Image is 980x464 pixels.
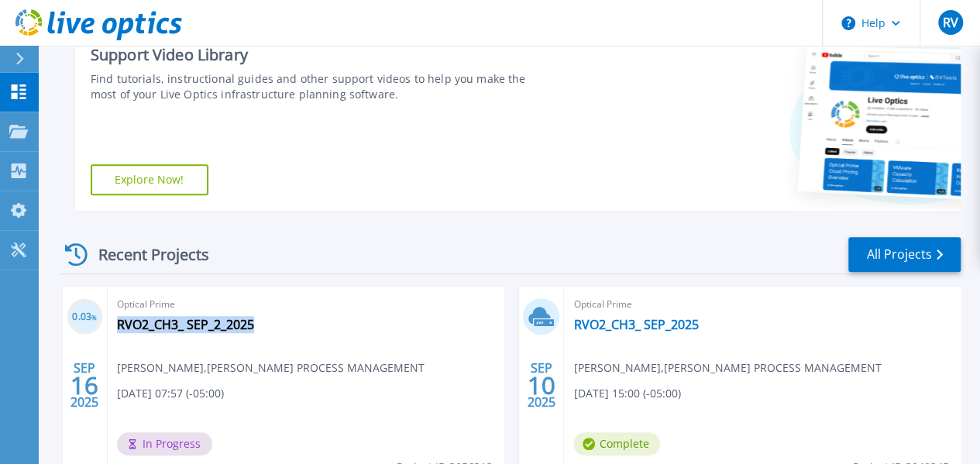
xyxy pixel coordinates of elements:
span: [DATE] 15:00 (-05:00) [573,385,680,402]
span: [PERSON_NAME] , [PERSON_NAME] PROCESS MANAGEMENT [117,359,425,376]
span: [PERSON_NAME] , [PERSON_NAME] PROCESS MANAGEMENT [573,359,881,376]
span: In Progress [117,432,212,455]
a: RVO2_CH3_ SEP_2_2025 [117,317,254,332]
span: Optical Prime [573,296,951,313]
span: Optical Prime [117,296,495,313]
a: All Projects [848,237,961,272]
a: Explore Now! [91,164,208,195]
span: % [91,313,97,321]
div: SEP 2025 [527,357,556,414]
span: 16 [70,379,98,392]
span: RV [942,16,958,29]
span: 10 [528,379,555,392]
div: SEP 2025 [70,357,99,414]
div: Recent Projects [60,235,230,273]
span: Complete [573,432,660,455]
a: RVO2_CH3_ SEP_2025 [573,317,698,332]
div: Find tutorials, instructional guides and other support videos to help you make the most of your L... [91,71,551,102]
span: [DATE] 07:57 (-05:00) [117,385,224,402]
h3: 0.03 [67,308,103,326]
div: Support Video Library [91,45,551,65]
